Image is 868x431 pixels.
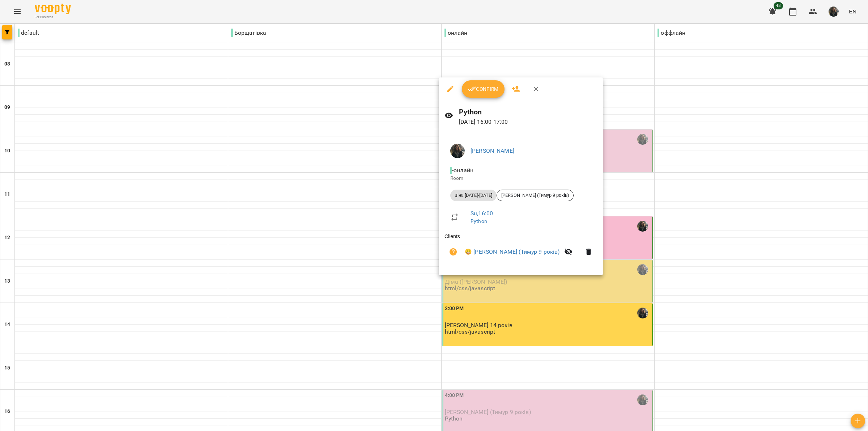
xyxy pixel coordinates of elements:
button: Unpaid. Bill the attendance? [444,243,462,261]
a: 😀 [PERSON_NAME] (Тимур 9 років) [465,248,560,256]
button: Confirm [462,80,505,98]
ul: Clients [444,233,597,266]
p: Room [450,175,591,182]
img: 33f9a82ed513007d0552af73e02aac8a.jpg [450,144,465,158]
a: Python [471,218,487,224]
span: - онлайн [450,167,475,174]
span: ціна [DATE]-[DATE] [450,192,497,199]
span: Confirm [468,85,499,93]
div: [PERSON_NAME] (Тимур 9 років) [497,190,574,201]
a: [PERSON_NAME] [471,147,514,154]
h6: Python [459,106,597,118]
a: Su , 16:00 [471,210,493,217]
p: [DATE] 16:00 - 17:00 [459,118,597,126]
span: [PERSON_NAME] (Тимур 9 років) [497,192,573,199]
